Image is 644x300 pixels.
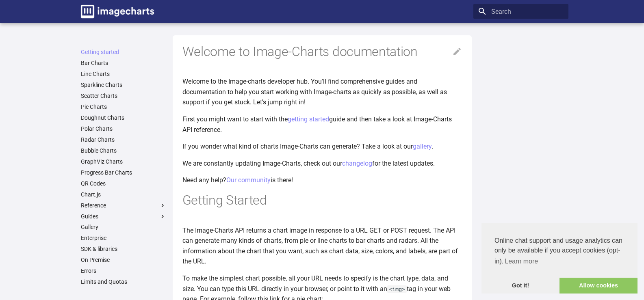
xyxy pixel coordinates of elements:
a: Gallery [81,223,166,231]
a: Bubble Charts [81,147,166,154]
a: Enterprise [81,234,166,242]
img: logo [81,5,154,18]
a: SDK & libraries [81,245,166,253]
a: GraphViz Charts [81,158,166,165]
p: The Image-Charts API returns a chart image in response to a URL GET or POST request. The API can ... [182,225,462,267]
a: dismiss cookie message [481,278,559,294]
p: We are constantly updating Image-Charts, check out our for the latest updates. [182,158,462,169]
div: cookieconsent [481,223,637,294]
code: <img> [387,285,407,293]
a: Scatter Charts [81,92,166,99]
p: Welcome to the Image-charts developer hub. You'll find comprehensive guides and documentation to ... [182,76,462,108]
a: Doughnut Charts [81,114,166,121]
h1: Getting Started [182,192,462,209]
a: QR Codes [81,180,166,187]
a: Bar Charts [81,59,166,67]
a: Polar Charts [81,125,166,132]
input: Search [473,4,568,19]
a: Sparkline Charts [81,81,166,88]
a: changelog [342,160,372,167]
a: Errors [81,267,166,274]
a: Our community [226,176,271,184]
a: getting started [288,115,329,123]
a: Line Charts [81,70,166,78]
a: On Premise [81,256,166,263]
a: gallery [413,142,432,150]
a: Chart.js [81,191,166,198]
span: Online chat support and usage analytics can only be available if you accept cookies (opt-in). [494,236,624,268]
h1: Welcome to Image-Charts documentation [182,43,462,60]
a: Image-Charts documentation [78,2,157,22]
a: Limits and Quotas [81,278,166,285]
a: Getting started [81,48,166,56]
p: First you might want to start with the guide and then take a look at Image-Charts API reference. [182,114,462,135]
p: If you wonder what kind of charts Image-Charts can generate? Take a look at our . [182,141,462,152]
a: allow cookies [559,278,637,294]
a: Progress Bar Charts [81,169,166,176]
a: Pie Charts [81,103,166,110]
label: Guides [81,213,166,220]
a: Radar Charts [81,136,166,143]
p: Need any help? is there! [182,175,462,186]
label: Reference [81,202,166,209]
a: learn more about cookies [503,255,539,268]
